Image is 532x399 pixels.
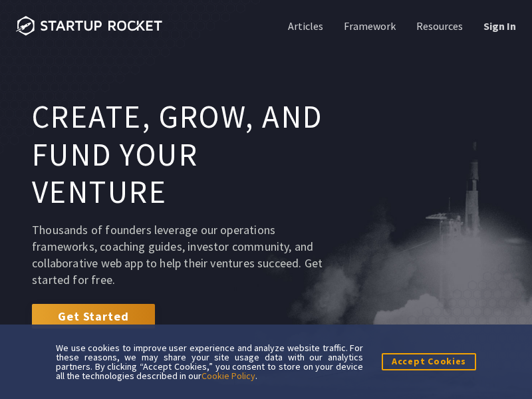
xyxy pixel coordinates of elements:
[32,304,155,328] a: Get Started
[382,353,476,370] button: Accept Cookies
[285,19,323,33] a: Articles
[32,98,332,211] h1: Create, grow, and fund your venture
[414,19,463,33] a: Resources
[481,19,516,33] a: Sign In
[341,19,396,33] a: Framework
[201,370,255,382] a: Cookie Policy
[32,221,332,289] p: Thousands of founders leverage our operations frameworks, coaching guides, investor community, an...
[56,343,363,380] div: We use cookies to improve user experience and analyze website traffic. For these reasons, we may ...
